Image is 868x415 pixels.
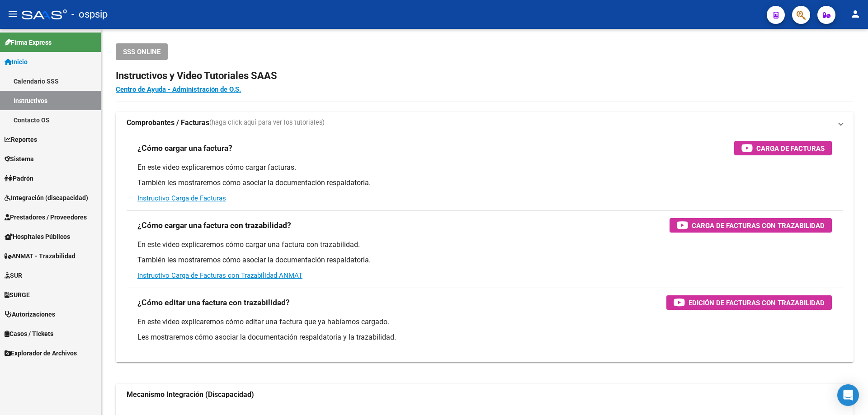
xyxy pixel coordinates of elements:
[137,219,291,232] h3: ¿Cómo cargar una factura con trazabilidad?
[670,218,832,233] button: Carga de Facturas con Trazabilidad
[127,390,254,400] strong: Mecanismo Integración (Discapacidad)
[5,270,22,280] span: SUR
[689,297,825,308] span: Edición de Facturas con Trazabilidad
[666,295,832,310] button: Edición de Facturas con Trazabilidad
[5,309,55,319] span: Autorizaciones
[137,142,232,154] h3: ¿Cómo cargar una factura?
[5,154,34,164] span: Sistema
[116,85,241,93] a: Centro de Ayuda - Administración de O.S.
[209,118,325,128] span: (haga click aquí para ver los tutoriales)
[127,118,209,128] strong: Comprobantes / Facturas
[116,112,854,134] mat-expansion-panel-header: Comprobantes / Facturas(haga click aquí para ver los tutoriales)
[850,9,861,19] mat-icon: person
[5,135,37,145] span: Reportes
[692,220,825,231] span: Carga de Facturas con Trazabilidad
[116,43,168,60] button: SSS ONLINE
[5,37,52,47] span: Firma Express
[734,141,832,155] button: Carga de Facturas
[123,48,160,56] span: SSS ONLINE
[137,296,290,309] h3: ¿Cómo editar una factura con trazabilidad?
[756,143,825,154] span: Carga de Facturas
[137,332,832,342] p: Les mostraremos cómo asociar la documentación respaldatoria y la trazabilidad.
[116,384,854,406] mat-expansion-panel-header: Mecanismo Integración (Discapacidad)
[137,271,302,280] a: Instructivo Carga de Facturas con Trazabilidad ANMAT
[116,67,854,84] h2: Instructivos y Video Tutoriales SAAS
[71,5,108,24] span: - ospsip
[137,178,832,188] p: También les mostraremos cómo asociar la documentación respaldatoria.
[7,9,18,19] mat-icon: menu
[137,255,832,265] p: También les mostraremos cómo asociar la documentación respaldatoria.
[137,163,832,173] p: En este video explicaremos cómo cargar facturas.
[5,57,28,67] span: Inicio
[5,348,77,358] span: Explorador de Archivos
[137,194,226,202] a: Instructivo Carga de Facturas
[5,193,88,203] span: Integración (discapacidad)
[116,134,854,362] div: Comprobantes / Facturas(haga click aquí para ver los tutoriales)
[137,317,832,327] p: En este video explicaremos cómo editar una factura que ya habíamos cargado.
[5,212,87,222] span: Prestadores / Proveedores
[5,251,75,261] span: ANMAT - Trazabilidad
[137,240,832,250] p: En este video explicaremos cómo cargar una factura con trazabilidad.
[5,290,30,300] span: SURGE
[837,384,859,406] div: Open Intercom Messenger
[5,232,70,242] span: Hospitales Públicos
[5,173,33,183] span: Padrón
[5,329,53,339] span: Casos / Tickets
